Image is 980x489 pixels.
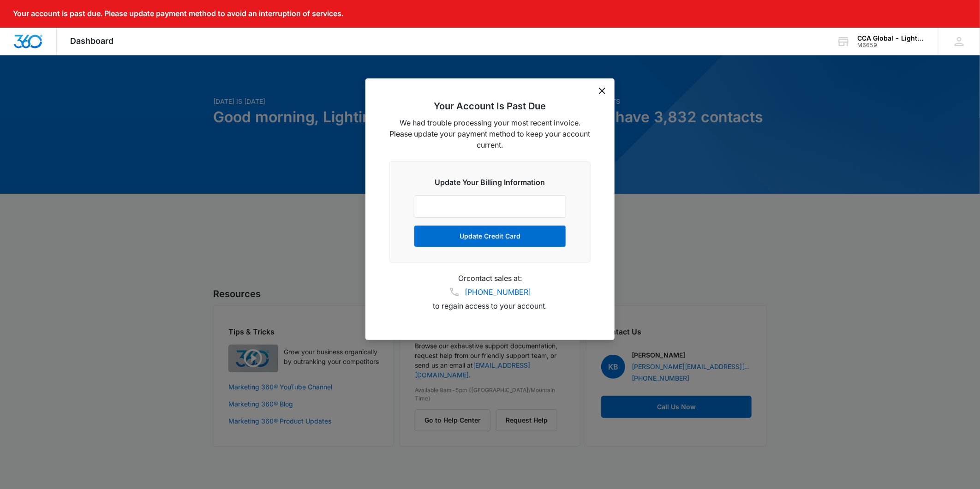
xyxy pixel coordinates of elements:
a: [PHONE_NUMBER] [465,286,531,298]
button: Update Credit Card [414,225,566,247]
div: account name [857,35,925,42]
div: Dashboard [57,28,128,55]
span: Dashboard [71,36,114,46]
div: account id [857,42,925,48]
iframe: Secure card payment input frame [424,203,556,210]
p: Or contact sales at: to regain access to your account. [389,274,591,310]
h3: Update Your Billing Information [414,177,566,188]
h2: Your Account Is Past Due [389,101,591,112]
button: dismiss this dialog [599,88,605,94]
p: Your account is past due. Please update payment method to avoid an interruption of services. [13,9,343,18]
p: We had trouble processing your most recent invoice. Please update your payment method to keep you... [389,117,591,150]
